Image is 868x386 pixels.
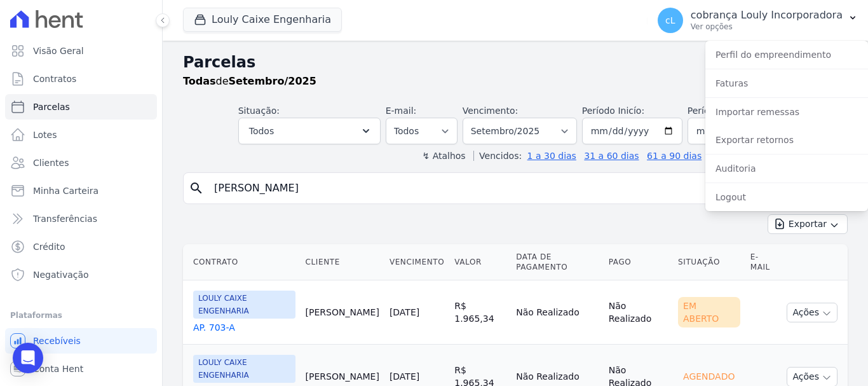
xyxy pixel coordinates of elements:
a: Visão Geral [5,38,157,64]
div: Plataformas [10,308,152,323]
span: Negativação [33,268,89,281]
span: Parcelas [33,100,70,113]
a: Negativação [5,262,157,287]
th: Vencimento [384,244,449,280]
div: Em Aberto [678,297,740,327]
span: cL [665,16,675,25]
input: Buscar por nome do lote ou do cliente [207,176,842,201]
a: Exportar retornos [705,128,868,151]
span: Clientes [33,156,69,169]
label: Período Inicío: [582,106,644,116]
button: Ações [787,303,837,322]
th: Data de Pagamento [511,244,604,280]
label: Situação: [238,106,280,116]
i: search [189,181,204,196]
a: 31 a 60 dias [584,151,639,161]
th: Pago [604,244,673,280]
a: [DATE] [390,371,419,382]
span: Lotes [33,128,57,141]
th: Situação [673,244,745,280]
label: Vencimento: [463,106,518,116]
label: ↯ Atalhos [422,151,465,161]
td: [PERSON_NAME] [301,280,384,345]
a: Faturas [705,72,868,95]
p: Ver opções [691,22,843,32]
a: Logout [705,186,868,209]
a: Parcelas [5,94,157,120]
th: E-mail [745,244,782,280]
span: Todos [249,123,274,139]
a: Transferências [5,206,157,231]
a: Conta Hent [5,356,157,382]
span: Transferências [33,212,97,225]
span: Minha Carteira [33,184,98,197]
a: Perfil do empreendimento [705,43,868,66]
td: Não Realizado [604,280,673,345]
th: Cliente [301,244,384,280]
a: Auditoria [705,157,868,180]
a: Recebíveis [5,328,157,354]
button: Exportar [768,214,848,234]
span: Contratos [33,72,76,85]
button: Louly Caixe Engenharia [183,8,342,32]
div: Agendado [678,368,740,385]
a: 1 a 30 dias [527,151,576,161]
a: Contratos [5,66,157,92]
span: Conta Hent [33,362,83,375]
span: LOULY CAIXE ENGENHARIA [193,291,295,319]
a: Crédito [5,234,157,259]
span: LOULY CAIXE ENGENHARIA [193,355,295,383]
a: Minha Carteira [5,178,157,203]
span: Visão Geral [33,45,84,57]
a: [DATE] [390,307,419,317]
h2: Parcelas [183,51,848,74]
a: 61 a 90 dias [647,151,702,161]
p: cobrança Louly Incorporadora [691,9,843,22]
th: Valor [449,244,511,280]
td: Não Realizado [511,280,604,345]
div: Open Intercom Messenger [13,343,43,373]
a: Importar remessas [705,100,868,123]
button: Todos [238,118,381,144]
a: Clientes [5,150,157,176]
label: E-mail: [386,106,417,116]
button: cL cobrança Louly Incorporadora Ver opções [648,3,868,38]
th: Contrato [183,244,301,280]
a: AP. 703-A [193,321,295,334]
label: Período Fim: [688,104,788,118]
td: R$ 1.965,34 [449,280,511,345]
label: Vencidos: [473,151,522,161]
span: Crédito [33,240,65,253]
span: Recebíveis [33,334,81,347]
p: de [183,74,316,89]
strong: Setembro/2025 [229,75,316,87]
strong: Todas [183,75,216,87]
a: Lotes [5,122,157,148]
